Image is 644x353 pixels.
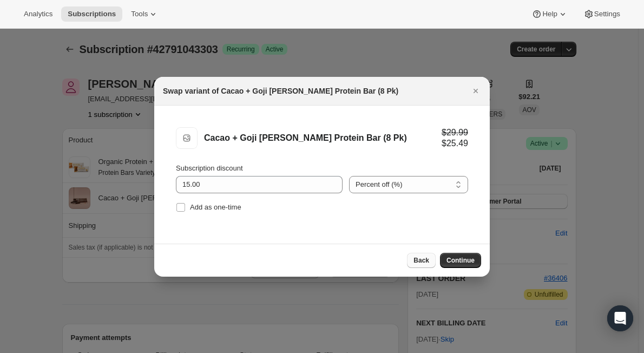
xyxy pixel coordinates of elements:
[594,10,620,18] span: Settings
[440,253,481,268] button: Continue
[407,253,436,268] button: Back
[442,127,468,138] div: $29.99
[124,6,165,22] button: Tools
[413,256,429,265] span: Back
[525,6,574,22] button: Help
[542,10,557,18] span: Help
[176,164,243,172] span: Subscription discount
[68,10,116,18] span: Subscriptions
[446,256,475,265] span: Continue
[577,6,627,22] button: Settings
[607,305,633,331] div: Open Intercom Messenger
[442,138,468,149] div: $25.49
[17,6,59,22] button: Analytics
[163,86,398,96] h2: Swap variant of Cacao + Goji [PERSON_NAME] Protein Bar (8 Pk)
[190,203,241,211] span: Add as one-time
[468,83,483,99] button: Close
[61,6,122,22] button: Subscriptions
[204,133,442,143] div: Cacao + Goji [PERSON_NAME] Protein Bar (8 Pk)
[24,10,52,18] span: Analytics
[131,10,148,18] span: Tools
